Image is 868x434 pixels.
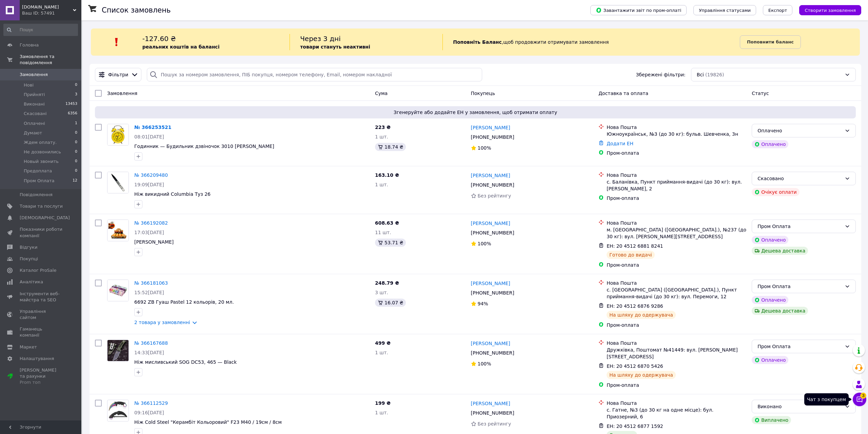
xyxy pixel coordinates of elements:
span: Годинник — Будильник дзвіночок 3010 [PERSON_NAME] [134,144,274,149]
div: , щоб продовжити отримувати замовлення [442,34,740,50]
span: Повідомлення [20,192,53,198]
span: 3 [860,393,866,399]
span: 0 [75,139,77,146]
span: Згенеруйте або додайте ЕН у замовлення, щоб отримати оплату [98,109,853,116]
div: Дешева доставка [752,307,808,315]
span: Через 3 дні [300,35,341,43]
span: Головна [20,42,39,48]
span: Фільтри [108,71,128,78]
a: 6692 ZB Гуаш Pastel 12 кольорів, 20 мл. [134,299,234,305]
div: Пром-оплата [607,322,746,328]
span: 1 шт. [375,182,388,187]
span: [PHONE_NUMBER] [471,134,514,140]
span: Ніж мисливський SOG DC53, 465 — Black [134,359,237,365]
div: Оплачено [757,127,842,134]
div: Пром-оплата [607,262,746,268]
span: ЕН: 20 4512 6877 1592 [607,423,663,429]
span: 3 [75,92,77,98]
div: 16.07 ₴ [375,299,406,307]
span: Завантажити звіт по пром-оплаті [596,7,681,13]
a: Фото товару [107,172,129,193]
span: Замовлення та повідомлення [20,54,81,66]
span: [PHONE_NUMBER] [471,410,514,416]
a: № 366209480 [134,172,168,178]
span: Товари та послуги [20,203,63,209]
div: Скасовано [757,175,842,182]
div: м. [GEOGRAPHIC_DATA] ([GEOGRAPHIC_DATA].), №237 (до 30 кг): вул. [PERSON_NAME][STREET_ADDRESS] [607,226,746,240]
span: 12 [73,178,77,184]
a: Фото товару [107,400,129,421]
span: Предоплата [24,168,52,174]
div: На шляху до одержувача [607,311,676,319]
span: Не дозвонились [24,149,61,155]
div: Оплачено [752,356,788,364]
div: Нова Пошта [607,280,746,286]
div: Готово до видачі [607,251,655,259]
span: 15:52[DATE] [134,290,164,295]
a: [PERSON_NAME] [134,239,174,245]
div: Оплачено [752,140,788,148]
span: 09:16[DATE] [134,410,164,415]
a: Поповнити баланс [740,35,801,49]
span: Cума [375,91,388,96]
div: Нова Пошта [607,340,746,346]
span: 1 шт. [375,410,388,415]
span: 17:03[DATE] [134,230,164,235]
a: [PERSON_NAME] [471,124,510,131]
span: Експорт [768,8,787,13]
span: 0 [75,158,77,165]
div: Ваш ID: 57491 [22,10,81,16]
a: Фото товару [107,340,129,361]
a: 2 товара у замовленні [134,320,190,325]
a: Створити замовлення [792,7,861,13]
span: 0 [75,149,77,155]
button: Управління статусами [693,5,756,15]
img: Фото товару [107,124,129,145]
span: Пром Оплата [24,178,54,184]
span: -127.60 ₴ [142,35,176,43]
a: № 366181063 [134,280,168,286]
div: Нова Пошта [607,172,746,178]
span: 100% [478,241,491,246]
b: Поповнити баланс [747,39,794,44]
span: Без рейтингу [478,193,511,199]
div: Нова Пошта [607,400,746,407]
span: 0 [75,168,77,174]
b: реальних коштів на балансі [142,44,220,50]
div: Пром-оплата [607,195,746,202]
span: [DEMOGRAPHIC_DATA] [20,215,70,221]
span: Управління сайтом [20,308,63,321]
span: 100% [478,361,491,366]
img: Фото товару [107,172,129,193]
span: 6356 [68,111,77,117]
div: с. Гатне, №3 (до 30 кг на одне місце): бул. Приозерний, 6 [607,407,746,420]
span: 14:33[DATE] [134,350,164,355]
span: [PHONE_NUMBER] [471,290,514,296]
span: ЕН: 20 4512 6876 9286 [607,303,663,309]
span: Покупці [20,256,38,262]
span: Нові [24,82,34,88]
a: Фото товару [107,220,129,241]
span: Оплачені [24,120,45,127]
div: Чат з покупцем [804,393,849,405]
a: № 366112529 [134,400,168,406]
span: Збережені фільтри: [636,71,685,78]
span: [PHONE_NUMBER] [471,230,514,235]
button: Завантажити звіт по пром-оплаті [590,5,687,15]
span: Прийняті [24,92,45,98]
span: Доставка та оплата [598,91,648,96]
a: [PERSON_NAME] [471,280,510,287]
span: Гаманець компанії [20,326,63,338]
a: Ніж викидний Columbia Туз 26 [134,191,211,197]
span: 0 [75,82,77,88]
button: Чат з покупцем3 [853,393,866,406]
span: Аналітика [20,279,43,285]
span: 1 шт. [375,134,388,139]
a: Ніж Cold Steel "Керамбіт Кольоровий" F23 M40 / 19см / 8см [134,419,282,425]
div: Пром-оплата [607,150,746,156]
span: Ждем оплату. [24,139,57,146]
a: Фото товару [107,124,129,146]
div: Пром Оплата [757,223,842,230]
